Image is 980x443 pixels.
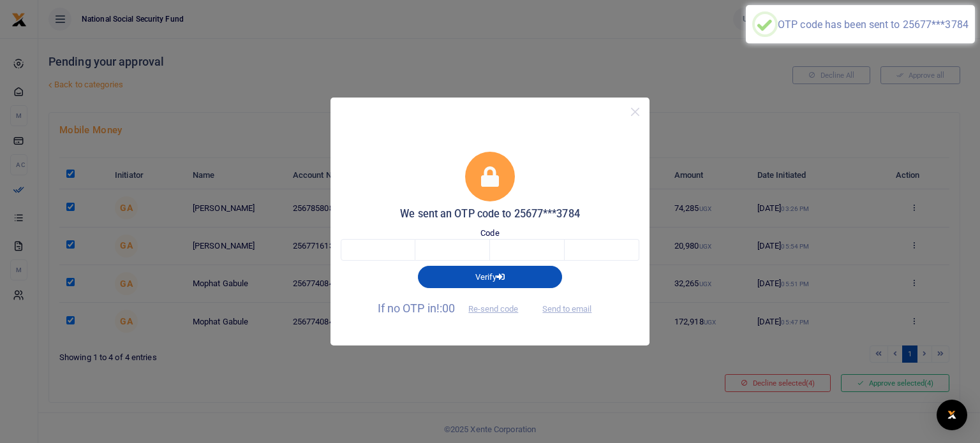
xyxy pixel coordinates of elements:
div: Open Intercom Messenger [937,400,967,430]
button: Verify [418,266,562,287]
h5: We sent an OTP code to 25677***3784 [341,208,639,221]
button: Close [626,103,644,121]
div: OTP code has been sent to 25677***3784 [778,18,969,31]
span: !:00 [436,301,455,315]
label: Code [480,227,499,240]
span: If no OTP in [378,301,530,315]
